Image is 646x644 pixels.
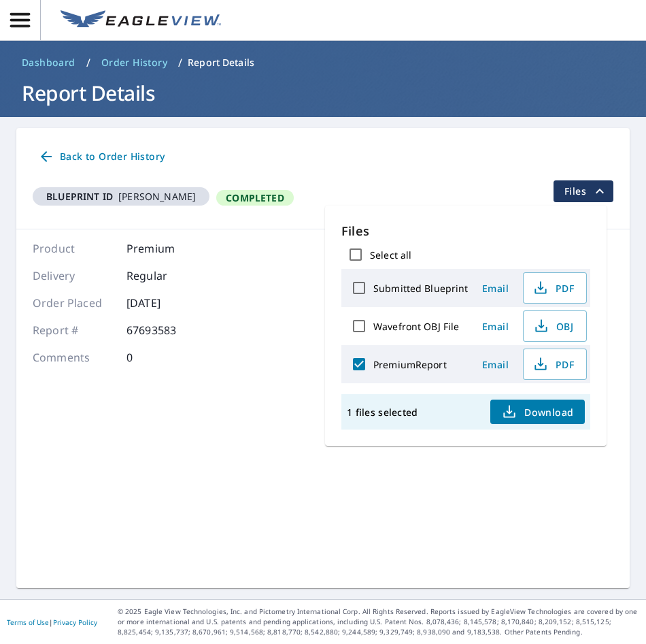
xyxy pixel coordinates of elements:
label: Wavefront OBJ File [373,320,459,333]
a: Dashboard [16,52,81,74]
li: / [178,54,182,71]
span: [PERSON_NAME] [38,190,204,203]
a: Terms of Use [7,617,49,627]
p: © 2025 Eagle View Technologies, Inc. and Pictometry International Corp. All Rights Reserved. Repo... [118,607,639,637]
span: OBJ [532,318,575,334]
img: EV Logo [61,10,221,31]
h1: Report Details [16,79,630,107]
span: Email [479,282,512,295]
p: Report # [33,322,114,338]
p: Product [33,240,114,257]
button: Email [474,316,517,337]
p: Comments [33,349,114,366]
p: Regular [126,268,208,284]
p: 67693583 [126,322,208,338]
button: PDF [523,349,587,380]
button: PDF [523,272,587,304]
p: Files [341,222,590,240]
a: EV Logo [52,2,229,39]
p: Order Placed [33,295,114,311]
p: [DATE] [126,295,208,311]
li: / [86,54,90,71]
label: Select all [370,248,411,261]
span: Dashboard [22,56,75,69]
p: Report Details [188,56,254,69]
span: Email [479,320,512,333]
p: 1 files selected [347,406,418,419]
span: Back to Order History [38,148,165,165]
button: Email [474,354,517,375]
label: PremiumReport [373,358,447,371]
p: 0 [126,349,208,366]
span: Order History [101,56,167,69]
p: Premium [126,240,208,257]
span: Completed [218,191,292,204]
span: PDF [532,356,575,372]
a: Order History [96,52,173,74]
button: OBJ [523,310,587,342]
span: Download [501,404,573,420]
span: Email [479,358,512,371]
span: PDF [532,280,575,296]
a: Privacy Policy [53,617,97,627]
p: Delivery [33,268,114,284]
span: Files [564,183,608,199]
button: Download [490,400,584,424]
a: Back to Order History [33,144,170,170]
button: filesDropdownBtn-67693583 [553,180,613,202]
em: Blueprint ID [46,190,113,203]
label: Submitted Blueprint [373,282,469,295]
p: | [7,618,97,626]
button: Email [474,278,517,299]
nav: breadcrumb [16,52,630,74]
